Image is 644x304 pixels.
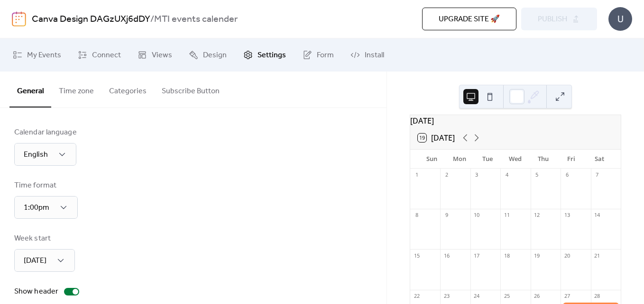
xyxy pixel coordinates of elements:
div: 5 [534,171,541,179]
div: 27 [563,293,570,300]
span: Upgrade site 🚀 [439,14,500,25]
span: My Events [27,50,61,61]
a: Canva Design DAGzUXj6dDY [32,10,150,28]
a: My Events [6,42,68,68]
div: Time format [14,180,76,191]
div: 15 [413,252,420,259]
div: 20 [563,252,570,259]
a: Views [130,42,179,68]
div: 13 [563,212,570,219]
button: Time zone [51,72,101,107]
div: 9 [443,212,450,219]
div: 17 [473,252,480,259]
span: Install [365,50,384,61]
div: [DATE] [410,115,621,126]
div: 3 [473,171,480,179]
span: [DATE] [24,253,46,268]
div: 22 [413,293,420,300]
a: Design [182,42,234,68]
span: Settings [258,50,286,61]
div: 14 [594,212,601,219]
a: Install [343,42,391,68]
div: 18 [503,252,510,259]
span: Design [203,50,227,61]
button: Subscribe Button [154,72,227,107]
div: Week start [14,233,73,244]
div: 10 [473,212,480,219]
div: 24 [473,293,480,300]
div: 25 [503,293,510,300]
div: Sun [418,150,446,169]
div: U [608,7,632,31]
div: 1 [413,171,420,179]
div: Sat [585,150,613,169]
span: English [24,147,48,162]
span: Connect [92,50,121,61]
div: 11 [503,212,510,219]
div: Show header [14,286,58,297]
div: Calendar language [14,127,77,138]
div: Mon [446,150,474,169]
div: 26 [534,293,541,300]
button: Upgrade site 🚀 [422,8,516,30]
button: 19[DATE] [414,131,458,144]
div: 2 [443,171,450,179]
span: 1:00pm [24,200,49,215]
div: 6 [563,171,570,179]
div: 19 [534,252,541,259]
b: MTI events calender [154,10,238,28]
div: 4 [503,171,510,179]
div: 16 [443,252,450,259]
img: logo [12,11,26,27]
a: Form [295,42,341,68]
div: 8 [413,212,420,219]
div: Wed [501,150,529,169]
span: Form [317,50,334,61]
div: 12 [534,212,541,219]
span: Views [152,50,172,61]
a: Settings [236,42,293,68]
div: 21 [594,252,601,259]
button: Categories [101,72,154,107]
b: / [150,10,154,28]
div: Fri [557,150,585,169]
div: 28 [594,293,601,300]
div: 7 [594,171,601,179]
div: Tue [474,150,502,169]
button: General [9,72,51,107]
div: 23 [443,293,450,300]
div: Thu [529,150,557,169]
a: Connect [71,42,128,68]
